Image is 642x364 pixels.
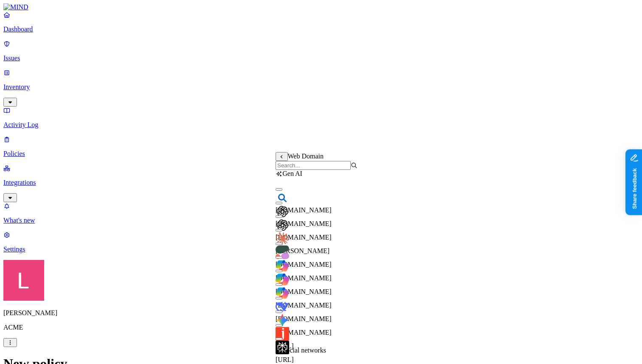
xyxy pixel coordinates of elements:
p: Issues [3,54,639,62]
img: chat.openai.com favicon [276,205,289,218]
p: ACME [3,324,639,331]
a: Dashboard [3,11,639,33]
input: Search... [276,161,351,170]
img: copilot.cloud.microsoft favicon [276,259,289,273]
span: Web Domain [288,152,324,160]
p: Dashboard [3,25,639,33]
a: What's new [3,202,639,224]
img: deepseek.com favicon [276,300,289,313]
img: bing.com favicon [276,191,289,205]
p: What's new [3,217,639,224]
p: Inventory [3,83,639,91]
a: Issues [3,40,639,62]
img: MIND [3,3,28,11]
img: jasper.ai favicon [276,327,289,341]
a: Policies [3,135,639,158]
img: perplexity.ai favicon [276,341,289,354]
div: Gen AI [276,170,358,178]
a: Activity Log [3,107,639,129]
a: Settings [3,231,639,253]
p: Settings [3,245,639,253]
a: MIND [3,3,639,11]
p: Policies [3,150,639,158]
p: Activity Log [3,121,639,129]
img: gemini.google.com favicon [276,313,289,327]
img: Landen Brown [3,260,44,301]
img: claude.ai favicon [276,232,289,245]
div: Social networks [276,347,358,354]
img: m365.cloud.microsoft favicon [276,286,289,300]
img: cohere.com favicon [276,245,289,259]
p: [PERSON_NAME] [3,309,639,317]
p: Integrations [3,179,639,186]
img: chatgpt.com favicon [276,218,289,232]
a: Integrations [3,164,639,201]
img: copilot.microsoft.com favicon [276,273,289,286]
span: [URL] [276,356,294,363]
a: Inventory [3,69,639,105]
